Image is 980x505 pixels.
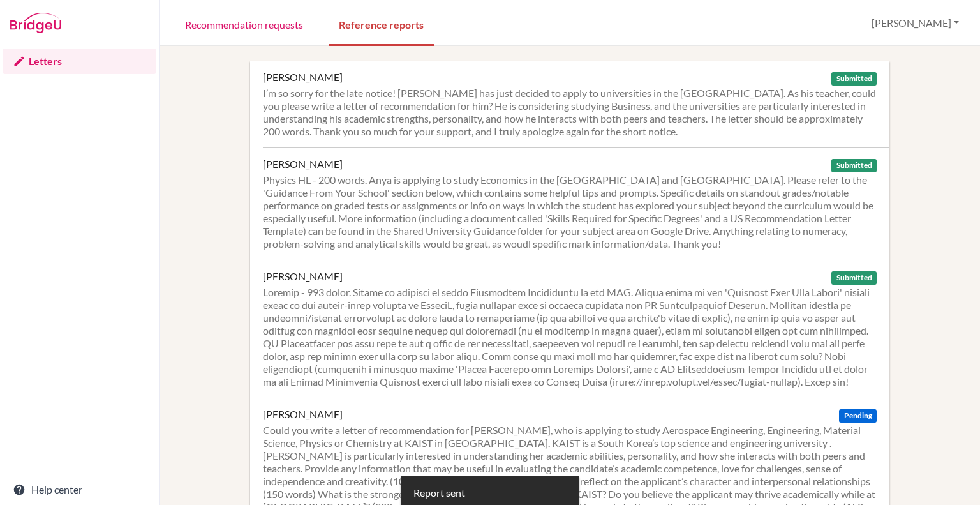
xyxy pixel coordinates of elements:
[3,49,156,74] a: Letters
[263,87,877,138] div: I’m so sorry for the late notice! [PERSON_NAME] has just decided to apply to universities in the ...
[263,408,343,421] div: [PERSON_NAME]
[866,11,965,35] button: [PERSON_NAME]
[263,71,343,84] div: [PERSON_NAME]
[831,159,876,172] span: Submitted
[10,13,61,33] img: Bridge-U
[263,61,889,147] a: [PERSON_NAME] Submitted I’m so sorry for the late notice! [PERSON_NAME] has just decided to apply...
[263,174,877,250] div: Physics HL - 200 words. Anya is applying to study Economics in the [GEOGRAPHIC_DATA] and [GEOGRAP...
[329,2,434,46] a: Reference reports
[831,72,876,86] span: Submitted
[831,271,876,285] span: Submitted
[413,485,465,501] div: Report sent
[263,260,889,398] a: [PERSON_NAME] Submitted Loremip - 993 dolor. Sitame co adipisci el seddo Eiusmodtem Incididuntu l...
[263,147,889,260] a: [PERSON_NAME] Submitted Physics HL - 200 words. Anya is applying to study Economics in the [GEOGR...
[175,2,313,46] a: Recommendation requests
[839,409,876,423] span: Pending
[263,286,877,388] div: Loremip - 993 dolor. Sitame co adipisci el seddo Eiusmodtem Incididuntu la etd MAG. Aliqua enima ...
[263,158,343,170] div: [PERSON_NAME]
[263,270,343,283] div: [PERSON_NAME]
